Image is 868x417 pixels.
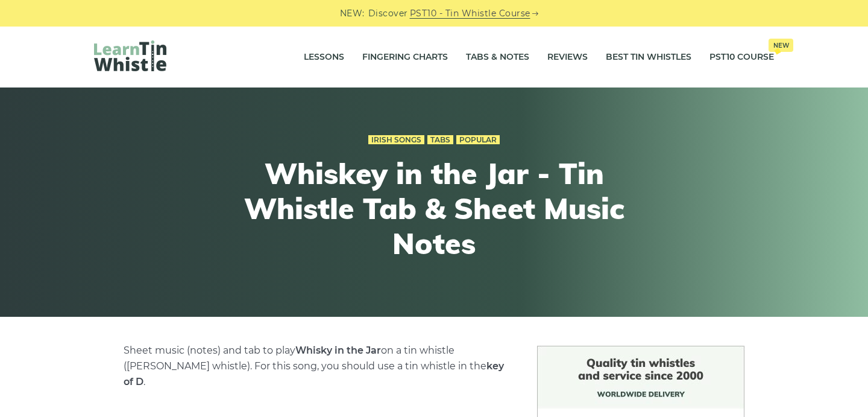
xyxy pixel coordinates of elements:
[769,39,793,52] span: New
[124,343,508,390] p: Sheet music (notes) and tab to play on a tin whistle ([PERSON_NAME] whistle). For this song, you ...
[94,40,166,71] img: LearnTinWhistle.com
[304,42,344,72] a: Lessons
[709,42,774,72] a: PST10 CourseNew
[362,42,448,72] a: Fingering Charts
[427,135,453,145] a: Tabs
[212,156,656,261] h1: Whiskey in the Jar - Tin Whistle Tab & Sheet Music Notes
[547,42,588,72] a: Reviews
[368,135,424,145] a: Irish Songs
[456,135,500,145] a: Popular
[295,345,381,356] strong: Whisky in the Jar
[606,42,691,72] a: Best Tin Whistles
[466,42,529,72] a: Tabs & Notes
